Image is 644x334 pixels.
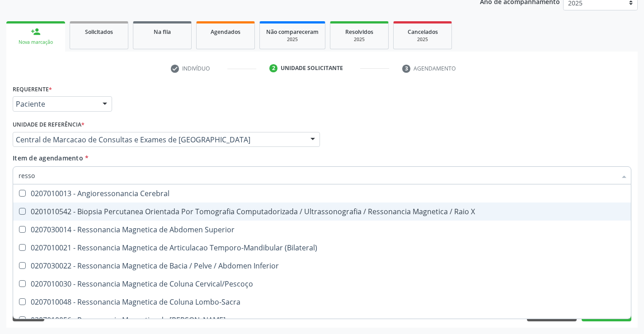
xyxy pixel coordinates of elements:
[19,244,625,251] div: 0207010021 - Ressonancia Magnetica de Articulacao Temporo-Mandibular (Bilateral)
[31,27,41,37] div: person_add
[85,28,113,36] span: Solicitados
[211,28,240,36] span: Agendados
[19,316,625,324] div: 0207010056 - Ressonancia Magnetica de [PERSON_NAME]
[266,36,319,43] div: 2025
[19,190,625,197] div: 0207010013 - Angioressonancia Cerebral
[19,280,625,287] div: 0207010030 - Ressonancia Magnetica de Coluna Cervical/Pescoço
[154,28,171,36] span: Na fila
[19,262,625,269] div: 0207030022 - Ressonancia Magnetica de Bacia / Pelve / Abdomen Inferior
[281,64,343,72] div: Unidade solicitante
[266,28,319,36] span: Não compareceram
[16,99,94,108] span: Paciente
[345,28,373,36] span: Resolvidos
[16,135,301,144] span: Central de Marcacao de Consultas e Exames de [GEOGRAPHIC_DATA]
[13,118,85,132] label: Unidade de referência
[13,82,52,96] label: Requerente
[19,226,625,233] div: 0207030014 - Ressonancia Magnetica de Abdomen Superior
[400,36,445,43] div: 2025
[19,166,616,184] input: Buscar por procedimentos
[19,208,625,215] div: 0201010542 - Biopsia Percutanea Orientada Por Tomografia Computadorizada / Ultrassonografia / Res...
[408,28,438,36] span: Cancelados
[13,154,83,162] span: Item de agendamento
[269,64,277,72] div: 2
[19,298,625,306] div: 0207010048 - Ressonancia Magnetica de Coluna Lombo-Sacra
[13,39,59,46] div: Nova marcação
[337,36,382,43] div: 2025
